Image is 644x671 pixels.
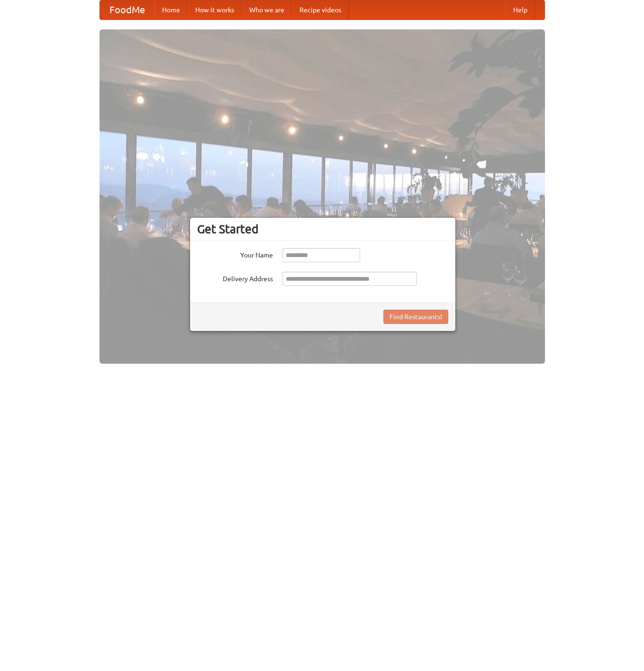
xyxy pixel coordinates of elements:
[242,0,292,19] a: Who we are
[100,0,154,19] a: FoodMe
[383,310,448,324] button: Find Restaurants!
[197,222,448,236] h3: Get Started
[197,248,273,260] label: Your Name
[506,0,535,19] a: Help
[197,272,273,284] label: Delivery Address
[154,0,188,19] a: Home
[292,0,349,19] a: Recipe videos
[188,0,242,19] a: How it works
